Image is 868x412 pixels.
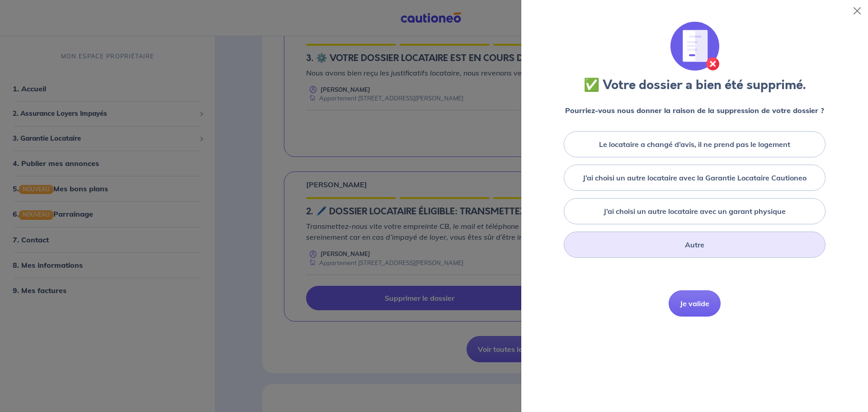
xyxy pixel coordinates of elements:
label: J’ai choisi un autre locataire avec un garant physique [604,206,786,217]
strong: Pourriez-vous nous donner la raison de la suppression de votre dossier ? [565,106,824,115]
label: Autre [685,239,704,250]
button: Je valide [669,290,721,317]
img: illu_annulation_contrat.svg [670,22,719,71]
h3: ✅ Votre dossier a bien été supprimé. [584,78,806,93]
button: Close [850,4,864,18]
label: J’ai choisi un autre locataire avec la Garantie Locataire Cautioneo [583,172,807,183]
label: Le locataire a changé d’avis, il ne prend pas le logement [599,139,790,150]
